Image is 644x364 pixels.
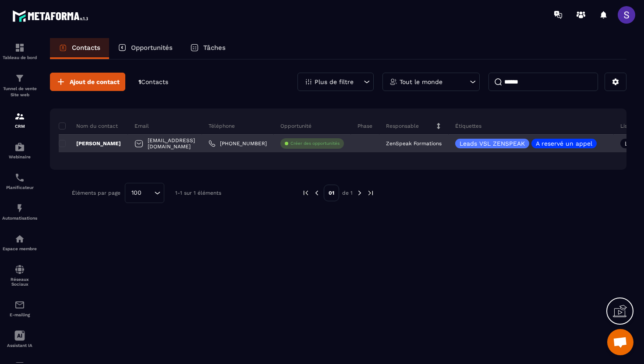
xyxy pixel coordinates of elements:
[2,86,37,98] p: Tunnel de vente Site web
[290,140,340,147] p: Créer des opportunités
[131,44,173,52] p: Opportunités
[2,154,37,159] p: Webinaire
[315,79,354,85] p: Plus de filtre
[203,44,226,52] p: Tâches
[386,140,442,147] p: ZenSpeak Formations
[14,42,25,53] img: formation
[342,189,353,196] p: de 1
[2,258,37,293] a: social-networksocial-networkRéseaux Sociaux
[313,189,321,197] img: prev
[14,172,25,183] img: scheduler
[386,122,419,129] p: Responsable
[109,38,181,59] a: Opportunités
[2,196,37,227] a: automationsautomationsAutomatisations
[2,343,37,348] p: Assistant IA
[607,329,633,355] div: Ouvrir le chat
[175,190,221,196] p: 1-1 sur 1 éléments
[2,216,37,220] p: Automatisations
[59,140,121,147] p: [PERSON_NAME]
[14,203,25,213] img: automations
[141,78,168,85] span: Contacts
[367,189,375,197] img: next
[2,312,37,317] p: E-mailing
[2,36,37,66] a: formationformationTableau de bord
[356,189,364,197] img: next
[2,124,37,129] p: CRM
[50,38,109,59] a: Contacts
[72,44,100,52] p: Contacts
[125,183,164,203] div: Search for option
[2,246,37,251] p: Espace membre
[2,166,37,196] a: schedulerschedulerPlanificateur
[2,324,37,354] a: Assistant IA
[14,142,25,152] img: automations
[134,122,149,129] p: Email
[209,122,235,129] p: Téléphone
[209,140,267,147] a: [PHONE_NUMBER]
[455,122,481,129] p: Étiquettes
[128,188,145,198] span: 100
[400,79,442,85] p: Tout le monde
[59,122,118,129] p: Nom du contact
[536,140,592,147] p: A reservé un appel
[2,135,37,166] a: automationsautomationsWebinaire
[460,140,525,147] p: Leads VSL ZENSPEAK
[50,73,125,91] button: Ajout de contact
[2,55,37,60] p: Tableau de bord
[302,189,310,197] img: prev
[2,185,37,190] p: Planificateur
[2,227,37,258] a: automationsautomationsEspace membre
[14,300,25,310] img: email
[620,122,633,129] p: Liste
[14,111,25,122] img: formation
[2,293,37,324] a: emailemailE-mailing
[2,277,37,287] p: Réseaux Sociaux
[14,234,25,244] img: automations
[72,190,120,196] p: Éléments par page
[138,78,168,86] p: 1
[14,73,25,84] img: formation
[70,77,120,86] span: Ajout de contact
[145,188,152,198] input: Search for option
[14,264,25,275] img: social-network
[2,105,37,135] a: formationformationCRM
[181,38,234,59] a: Tâches
[357,122,372,129] p: Phase
[12,8,91,24] img: logo
[2,66,37,105] a: formationformationTunnel de vente Site web
[280,122,311,129] p: Opportunité
[324,185,339,201] p: 01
